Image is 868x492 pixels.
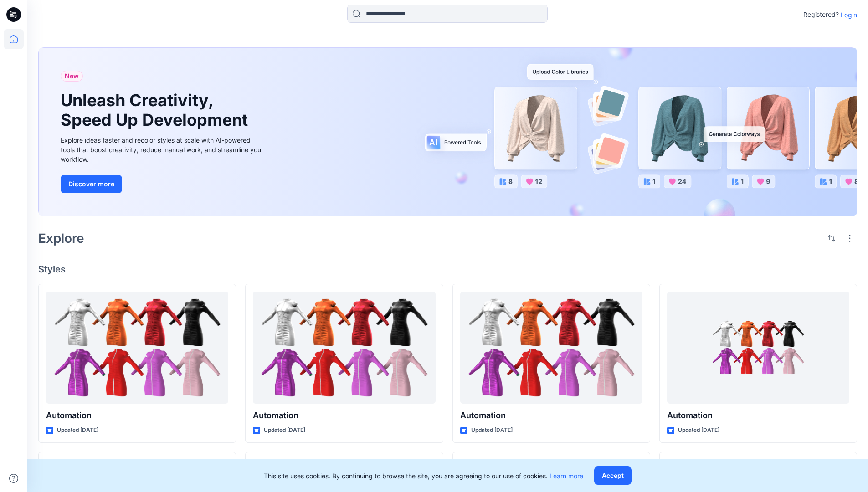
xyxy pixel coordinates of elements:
[594,466,632,485] button: Accept
[264,471,583,481] p: This site uses cookies. By continuing to browse the site, you are agreeing to our use of cookies.
[253,409,435,422] p: Automation
[61,135,266,164] div: Explore ideas faster and recolor styles at scale with AI-powered tools that boost creativity, red...
[550,472,583,480] a: Learn more
[667,292,849,404] a: Automation
[460,292,642,404] a: Automation
[471,425,513,435] p: Updated [DATE]
[667,409,849,422] p: Automation
[65,71,79,82] span: New
[46,292,228,404] a: Automation
[460,409,642,422] p: Automation
[264,425,305,435] p: Updated [DATE]
[46,409,228,422] p: Automation
[57,425,98,435] p: Updated [DATE]
[61,91,252,130] h1: Unleash Creativity, Speed Up Development
[38,264,857,275] h4: Styles
[38,231,84,246] h2: Explore
[61,175,122,193] button: Discover more
[803,9,839,20] p: Registered?
[841,10,857,20] p: Login
[61,175,266,193] a: Discover more
[678,425,719,435] p: Updated [DATE]
[253,292,435,404] a: Automation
